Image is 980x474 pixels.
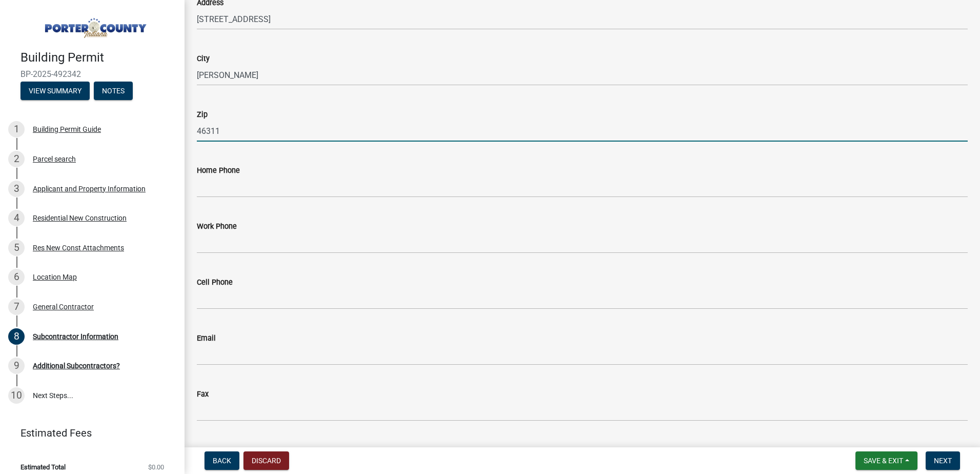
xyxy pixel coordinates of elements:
[21,69,164,79] span: BP-2025-492342
[94,87,133,95] wm-modal-confirm: Notes
[197,167,240,174] label: Home Phone
[8,387,25,404] div: 10
[94,82,133,100] button: Notes
[21,82,90,100] button: View Summary
[934,457,952,465] span: Next
[8,423,168,443] a: Estimated Fees
[8,299,25,315] div: 7
[33,126,101,133] div: Building Permit Guide
[197,223,237,230] label: Work Phone
[8,121,25,137] div: 1
[197,55,210,63] label: City
[33,362,120,369] div: Additional Subcontractors?
[926,451,960,470] button: Next
[33,185,146,192] div: Applicant and Property Information
[8,210,25,226] div: 4
[33,244,124,251] div: Res New Const Attachments
[21,11,168,39] img: Porter County, Indiana
[148,464,164,470] span: $0.00
[33,333,118,340] div: Subcontractor Information
[855,451,917,470] button: Save & Exit
[197,391,209,398] label: Fax
[8,240,25,256] div: 5
[33,214,127,222] div: Residential New Construction
[21,464,66,470] span: Estimated Total
[8,181,25,197] div: 3
[197,335,216,342] label: Email
[33,303,94,310] div: General Contractor
[197,279,233,286] label: Cell Phone
[8,358,25,374] div: 9
[213,457,231,465] span: Back
[243,451,289,470] button: Discard
[8,269,25,285] div: 6
[8,151,25,167] div: 2
[33,273,77,281] div: Location Map
[33,155,76,163] div: Parcel search
[8,328,25,345] div: 8
[197,111,208,118] label: Zip
[21,87,90,95] wm-modal-confirm: Summary
[21,50,176,65] h4: Building Permit
[205,451,239,470] button: Back
[864,457,903,465] span: Save & Exit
